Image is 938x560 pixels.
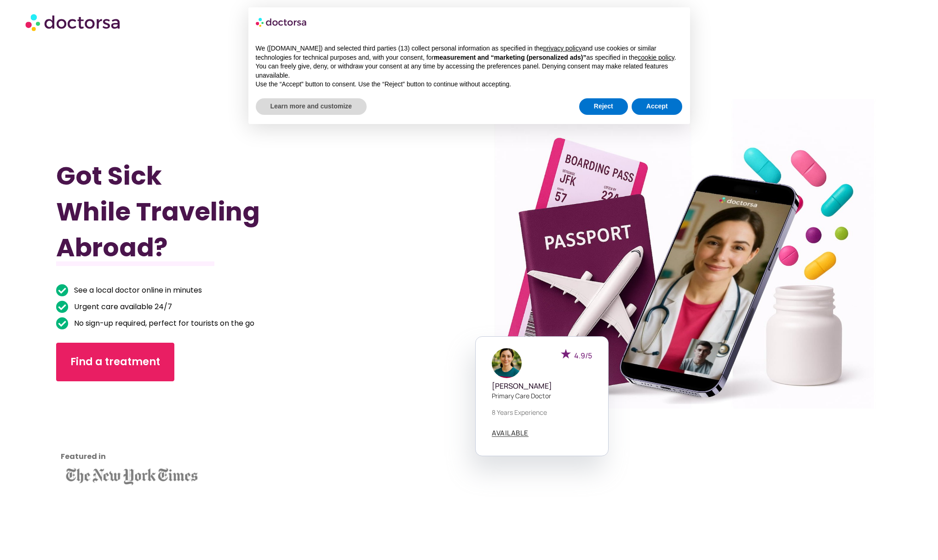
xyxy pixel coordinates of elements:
img: logo [256,15,307,29]
a: cookie policy [638,54,674,61]
button: Learn more and customize [256,98,367,115]
button: Accept [632,98,683,115]
p: Primary care doctor [492,391,592,401]
p: You can freely give, deny, or withdraw your consent at any time by accessing the preferences pane... [256,62,683,80]
span: Find a treatment [70,355,160,369]
span: 4.9/5 [574,351,592,361]
p: 8 years experience [492,407,592,417]
a: Find a treatment [56,343,174,381]
a: AVAILABLE [492,430,529,437]
span: Urgent care available 24/7 [72,300,172,313]
span: See a local doctor online in minutes [72,284,202,297]
span: AVAILABLE [492,430,529,436]
button: Reject [579,98,628,115]
h1: Got Sick While Traveling Abroad? [56,158,407,266]
span: No sign-up required, perfect for tourists on the go [72,317,254,330]
strong: Featured in [61,451,106,462]
strong: measurement and “marketing (personalized ads)” [434,54,586,61]
p: Use the “Accept” button to consent. Use the “Reject” button to continue without accepting. [256,80,683,89]
iframe: Customer reviews powered by Trustpilot [61,395,144,464]
h5: [PERSON_NAME] [492,382,592,390]
p: We ([DOMAIN_NAME]) and selected third parties (13) collect personal information as specified in t... [256,44,683,62]
a: privacy policy [543,45,582,52]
